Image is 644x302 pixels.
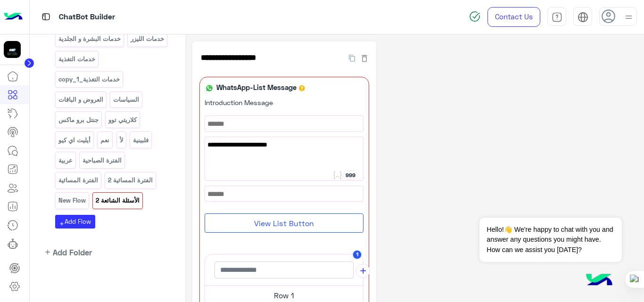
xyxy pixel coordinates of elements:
[360,52,369,63] button: Delete Flow
[100,135,110,146] p: نعم
[58,33,121,44] p: خدمات البشرة و الجلدية
[40,11,52,23] img: tab
[358,266,368,276] i: add
[547,7,566,27] a: tab
[82,155,123,166] p: الفترة الصباحية
[214,83,299,91] h6: WhatsApp-List Message
[58,175,99,186] p: الفترة المسائية
[4,41,21,58] img: 177882628735456
[44,248,51,256] i: add
[487,7,540,27] a: Contact Us
[4,7,23,27] img: Logo
[130,33,165,44] p: خدمات الليزر
[107,175,154,186] p: الفترة المسائية 2
[108,114,138,125] p: كلاريتي توو
[353,250,362,259] button: 1
[344,52,360,63] button: Duplicate Flow
[58,195,86,206] p: New Flow
[623,11,635,23] img: profile
[58,54,96,65] p: خدمات التغذية
[578,12,588,23] img: tab
[59,11,115,24] p: ChatBot Builder
[53,246,92,258] span: Add Folder
[356,264,370,278] button: add
[119,135,124,146] p: لأ
[58,94,104,105] p: العروض و الباقات
[58,114,99,125] p: جنتل برو ماكس
[583,264,616,297] img: hulul-logo.png
[343,171,358,180] div: 999
[59,221,65,227] i: add
[207,139,361,150] span: اختر الاسئلة المناسبة لك
[205,98,273,107] label: Introduction Message
[58,135,91,146] p: أيليت اي كيو
[95,195,140,206] p: الأسئلة الشائعة 2
[58,74,120,85] p: خدمات التغذية_copy_1
[58,155,73,166] p: عربية
[205,213,363,233] button: View List Button
[113,94,140,105] p: السياسات
[552,12,562,23] img: tab
[37,246,92,258] button: addAdd Folder
[479,218,621,262] span: Hello!👋 We're happy to chat with you and answer any questions you might have. How can we assist y...
[132,135,149,146] p: فلبينية
[469,11,480,22] img: spinner
[332,171,343,180] button: Add user attribute
[55,215,95,229] button: addAdd Flow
